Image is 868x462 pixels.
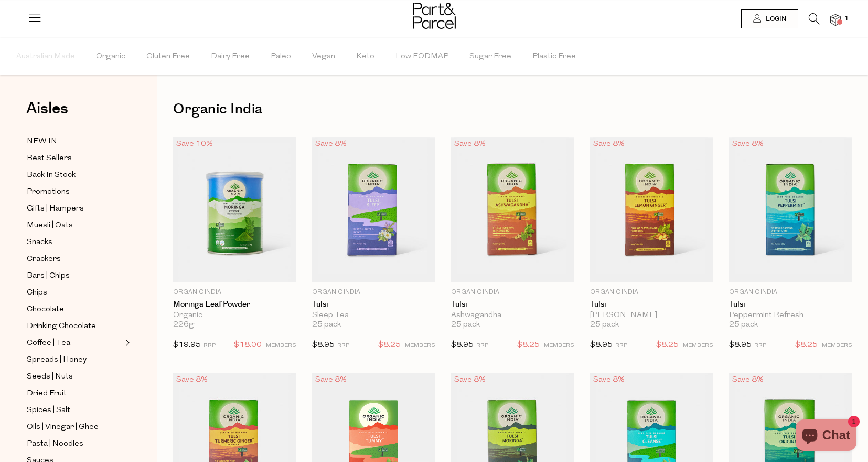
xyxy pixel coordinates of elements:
span: Muesli | Oats [27,219,73,232]
a: Login [741,9,798,28]
img: Moringa Leaf Powder [173,137,296,282]
a: Chocolate [27,303,122,316]
img: Tulsi [451,137,574,282]
button: Expand/Collapse Coffee | Tea [123,337,130,349]
img: Part&Parcel [413,3,456,29]
span: Back In Stock [27,169,76,182]
span: Snacks [27,236,52,249]
span: Crackers [27,253,61,266]
span: Drinking Chocolate [27,320,96,333]
span: Spreads | Honey [27,354,87,366]
a: Snacks [27,236,122,249]
p: Organic India [173,288,296,297]
span: $8.95 [451,341,474,349]
a: Bars | Chips [27,269,122,282]
div: Save 8% [590,373,628,387]
a: Spices | Salt [27,404,122,417]
div: Save 8% [729,373,767,387]
div: Save 8% [729,137,767,151]
small: MEMBERS [266,343,296,349]
a: Drinking Chocolate [27,320,122,333]
span: 1 [842,14,851,23]
span: Dairy Free [211,38,250,75]
span: $8.95 [590,341,613,349]
span: Chocolate [27,303,64,316]
img: Tulsi [312,137,435,282]
span: Sugar Free [469,38,511,75]
span: $8.95 [729,341,752,349]
small: RRP [615,343,627,349]
span: Dried Fruit [27,387,67,400]
span: 226g [173,320,194,330]
span: Australian Made [16,38,75,75]
div: Save 8% [590,137,628,151]
span: Aisles [26,97,68,120]
span: Promotions [27,186,70,198]
span: Login [763,15,786,24]
a: NEW IN [27,135,122,148]
span: Seeds | Nuts [27,371,73,383]
span: Gluten Free [146,38,190,75]
div: Save 8% [173,373,211,387]
a: Gifts | Hampers [27,202,122,215]
span: Bars | Chips [27,270,70,282]
div: Save 8% [312,137,350,151]
p: Organic India [312,288,435,297]
small: MEMBERS [544,343,574,349]
a: Moringa Leaf Powder [173,300,296,309]
small: RRP [476,343,488,349]
a: Seeds | Nuts [27,370,122,383]
span: Organic [96,38,125,75]
a: Aisles [26,101,68,127]
span: 25 pack [590,320,619,330]
span: Vegan [312,38,335,75]
a: Dried Fruit [27,387,122,400]
span: $8.25 [517,339,540,352]
a: Tulsi [451,300,574,309]
span: Coffee | Tea [27,337,70,350]
h1: Organic India [173,97,852,121]
span: Best Sellers [27,152,72,165]
div: Sleep Tea [312,311,435,320]
span: 25 pack [729,320,758,330]
a: Spreads | Honey [27,353,122,366]
a: Muesli | Oats [27,219,122,232]
a: 1 [830,14,841,25]
a: Promotions [27,185,122,198]
span: Low FODMAP [395,38,448,75]
p: Organic India [451,288,574,297]
a: Back In Stock [27,169,122,182]
a: Tulsi [590,300,713,309]
span: 25 pack [312,320,341,330]
span: NEW IN [27,135,57,148]
span: Plastic Free [532,38,576,75]
a: Best Sellers [27,152,122,165]
span: Pasta | Noodles [27,438,83,450]
div: Save 8% [451,373,489,387]
div: Save 10% [173,137,216,151]
small: MEMBERS [405,343,435,349]
div: Save 8% [312,373,350,387]
span: $8.25 [795,339,818,352]
span: Paleo [271,38,291,75]
small: MEMBERS [683,343,713,349]
div: Peppermint Refresh [729,311,852,320]
span: Gifts | Hampers [27,203,84,215]
a: Tulsi [729,300,852,309]
div: Ashwagandha [451,311,574,320]
p: Organic India [729,288,852,297]
span: Oils | Vinegar | Ghee [27,421,99,434]
span: $8.25 [656,339,679,352]
inbox-online-store-chat: Shopify online store chat [792,419,860,454]
span: Keto [356,38,374,75]
a: Coffee | Tea [27,337,122,350]
span: $8.25 [378,339,401,352]
a: Crackers [27,253,122,266]
div: Save 8% [451,137,489,151]
span: $19.95 [173,341,201,349]
small: RRP [203,343,216,349]
small: RRP [337,343,349,349]
img: Tulsi [729,137,852,282]
span: Spices | Salt [27,404,70,417]
small: RRP [754,343,766,349]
